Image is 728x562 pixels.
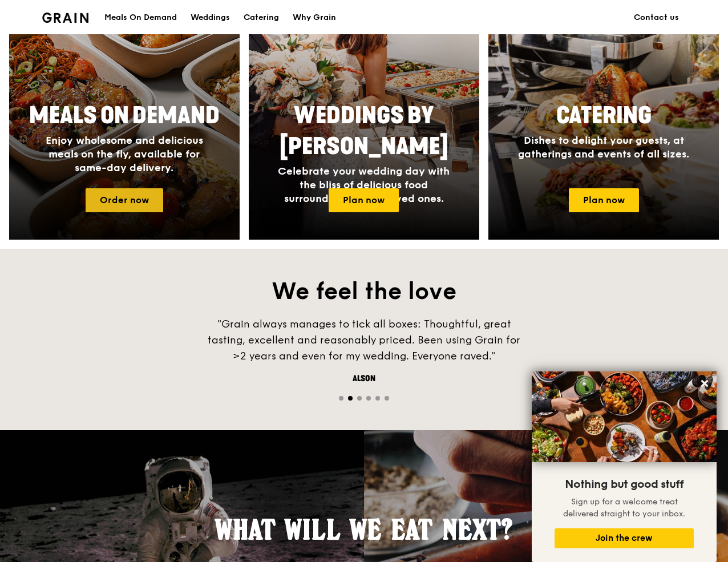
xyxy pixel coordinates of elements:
a: Catering [237,1,286,35]
a: Weddings [184,1,237,35]
button: Join the crew [555,528,694,548]
span: Go to slide 6 [385,396,389,401]
span: Celebrate your wedding day with the bliss of delicious food surrounded by your loved ones. [278,165,450,205]
a: Order now [86,188,163,212]
span: Dishes to delight your guests, at gatherings and events of all sizes. [518,134,689,160]
div: Alson [193,373,535,385]
span: Go to slide 1 [339,396,343,401]
div: Why Grain [293,1,336,35]
img: Grain [42,13,88,23]
div: Weddings [191,1,230,35]
span: Meals On Demand [29,102,220,130]
span: Go to slide 4 [366,396,371,401]
span: What will we eat next? [215,513,513,546]
img: DSC07876-Edit02-Large.jpeg [532,371,717,462]
div: Catering [244,1,279,35]
span: Weddings by [PERSON_NAME] [280,102,448,160]
a: Why Grain [286,1,343,35]
a: Plan now [569,188,639,212]
span: Catering [556,102,652,130]
div: Meals On Demand [104,1,177,35]
span: Go to slide 2 [348,396,353,401]
span: Go to slide 5 [375,396,380,401]
a: Contact us [627,1,686,35]
a: Plan now [329,188,399,212]
span: Sign up for a welcome treat delivered straight to your inbox. [563,497,685,519]
div: "Grain always manages to tick all boxes: Thoughtful, great tasting, excellent and reasonably pric... [193,316,535,364]
button: Close [695,374,714,393]
span: Enjoy wholesome and delicious meals on the fly, available for same-day delivery. [46,134,203,174]
span: Nothing but good stuff [565,478,683,491]
span: Go to slide 3 [357,396,362,401]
